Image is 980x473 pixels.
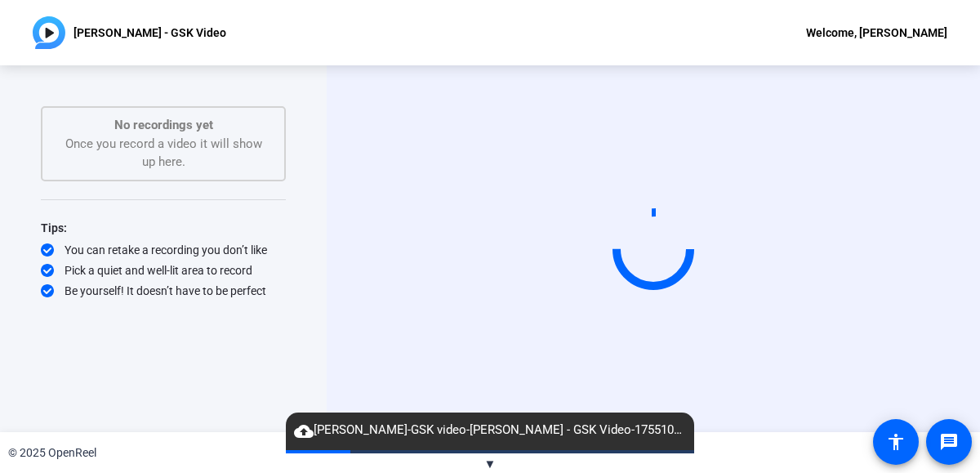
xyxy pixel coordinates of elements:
[41,218,286,238] div: Tips:
[939,432,959,452] mat-icon: message
[41,242,286,258] div: You can retake a recording you don’t like
[73,23,226,42] p: [PERSON_NAME] - GSK Video
[59,116,268,135] p: No recordings yet
[286,421,694,440] span: [PERSON_NAME]-GSK video-[PERSON_NAME] - GSK Video-1755108407925-webcam
[294,422,314,441] mat-icon: cloud_upload
[33,16,65,49] img: OpenReel logo
[8,444,96,462] div: © 2025 OpenReel
[59,116,268,172] div: Once you record a video it will show up here.
[41,262,286,279] div: Pick a quiet and well-lit area to record
[41,283,286,299] div: Be yourself! It doesn’t have to be perfect
[806,23,947,42] div: Welcome, [PERSON_NAME]
[886,432,906,452] mat-icon: accessibility
[484,457,497,471] span: ▼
